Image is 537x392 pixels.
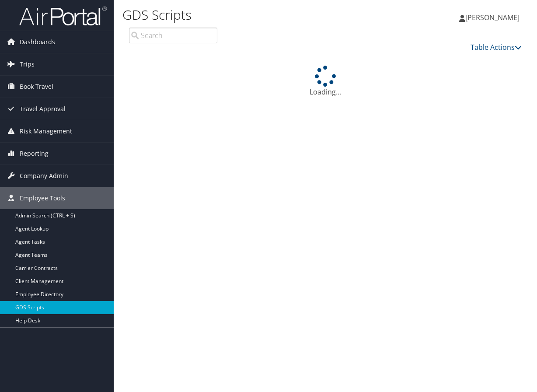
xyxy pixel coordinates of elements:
span: Employee Tools [20,187,65,209]
div: Loading... [129,66,522,97]
h1: GDS Scripts [122,6,393,24]
input: Search [129,28,217,43]
img: airportal-logo.png [19,6,107,26]
span: Dashboards [20,31,55,53]
span: Trips [20,53,35,75]
span: Travel Approval [20,98,66,120]
span: [PERSON_NAME] [465,13,520,22]
span: Reporting [20,143,49,164]
a: [PERSON_NAME] [459,4,528,31]
span: Book Travel [20,76,53,98]
span: Risk Management [20,120,72,142]
span: Company Admin [20,165,68,187]
a: Table Actions [471,42,522,52]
